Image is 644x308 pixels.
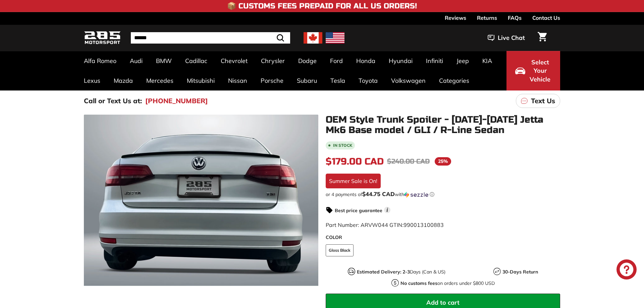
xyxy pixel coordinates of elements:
[502,269,538,275] strong: 30-Days Return
[84,96,142,106] p: Call or Text Us at:
[476,51,499,71] a: KIA
[227,2,417,10] h4: 📦 Customs Fees Prepaid for All US Orders!
[445,12,466,23] a: Reviews
[84,30,121,46] img: Logo_285_Motorsport_areodynamics_components
[326,191,560,198] div: or 4 payments of with
[131,32,290,44] input: Search
[335,207,382,213] strong: Best price guarantee
[419,51,450,71] a: Infiniti
[498,34,525,42] span: Live Chat
[324,71,352,90] a: Tesla
[387,157,430,166] span: $240.00 CAD
[326,174,381,188] div: Summer Sale is On!
[426,299,460,306] span: Add to cart
[357,268,445,275] p: Days (Can & US)
[326,191,560,198] div: or 4 payments of$44.75 CADwithSezzle Click to learn more about Sezzle
[479,29,534,46] button: Live Chat
[506,51,560,90] button: Select Your Vehicle
[326,156,384,167] span: $179.00 CAD
[107,71,140,90] a: Mazda
[333,143,352,147] b: In stock
[435,157,451,166] span: 25%
[614,259,639,281] inbox-online-store-chat: Shopify online store chat
[254,51,291,71] a: Chrysler
[516,94,560,108] a: Text Us
[290,71,324,90] a: Subaru
[532,12,560,23] a: Contact Us
[357,269,410,275] strong: Estimated Delivery: 2-3
[382,51,419,71] a: Hyundai
[432,71,476,90] a: Categories
[178,51,214,71] a: Cadillac
[77,71,107,90] a: Lexus
[531,96,555,106] p: Text Us
[77,51,123,71] a: Alfa Romeo
[384,71,432,90] a: Volkswagen
[326,222,444,228] span: Part Number: ARVW044 GTIN:
[221,71,254,90] a: Nissan
[214,51,254,71] a: Chevrolet
[180,71,221,90] a: Mitsubishi
[123,51,149,71] a: Audi
[323,51,350,71] a: Ford
[362,190,395,197] span: $44.75 CAD
[400,280,437,286] strong: No customs fees
[508,12,522,23] a: FAQs
[400,280,495,287] p: on orders under $800 USD
[140,71,180,90] a: Mercedes
[534,26,551,49] a: Cart
[145,96,208,106] a: [PHONE_NUMBER]
[529,58,551,84] span: Select Your Vehicle
[450,51,476,71] a: Jeep
[326,234,560,241] label: COLOR
[477,12,497,23] a: Returns
[291,51,323,71] a: Dodge
[254,71,290,90] a: Porsche
[384,207,390,213] span: i
[326,115,560,135] h1: OEM Style Trunk Spoiler - [DATE]-[DATE] Jetta Mk6 Base model / GLI / R-Line Sedan
[350,51,382,71] a: Honda
[352,71,384,90] a: Toyota
[404,222,444,228] span: 990013100883
[404,192,428,198] img: Sezzle
[149,51,178,71] a: BMW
